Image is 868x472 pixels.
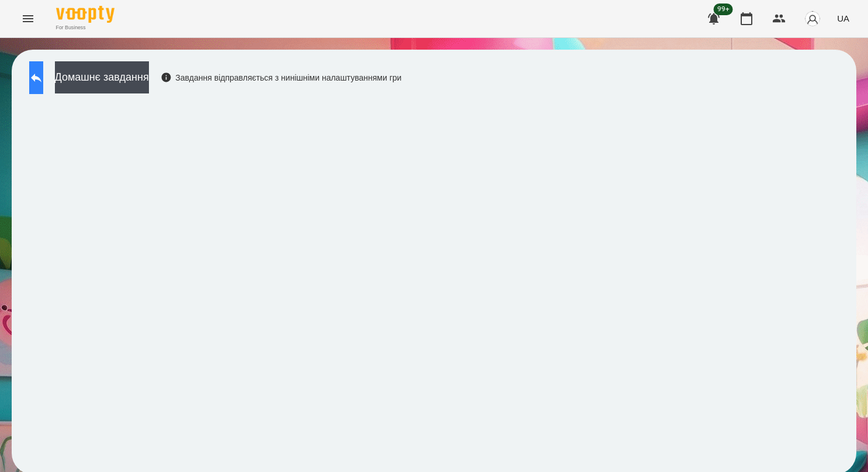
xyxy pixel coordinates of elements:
span: UA [837,12,849,25]
button: Menu [14,5,42,33]
div: Завдання відправляється з нинішніми налаштуваннями гри [161,72,402,84]
span: 99+ [714,4,733,15]
img: Voopty Logo [56,6,114,23]
span: For Business [56,24,114,32]
button: UA [832,8,854,29]
button: Домашнє завдання [55,61,149,93]
img: avatar_s.png [804,11,821,27]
